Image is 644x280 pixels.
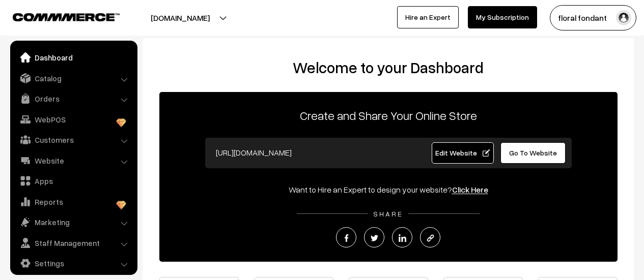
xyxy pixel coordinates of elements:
[550,5,636,30] button: floral fondant
[13,48,134,67] a: Dashboard
[616,10,631,25] img: user
[13,13,120,21] img: COMMMERCE
[13,10,102,22] a: COMMMERCE
[435,148,490,157] span: Edit Website
[13,193,134,211] a: Reports
[159,183,618,196] div: Want to Hire an Expert to design your website?
[509,148,557,157] span: Go To Website
[452,184,488,195] a: Click Here
[153,58,624,77] h2: Welcome to your Dashboard
[115,5,245,30] button: [DOMAIN_NAME]
[432,142,494,164] a: Edit Website
[13,213,134,231] a: Marketing
[13,234,134,252] a: Staff Management
[13,89,134,108] a: Orders
[13,69,134,87] a: Catalog
[13,151,134,170] a: Website
[368,209,408,218] span: SHARE
[13,254,134,272] a: Settings
[468,6,537,28] a: My Subscription
[397,6,459,28] a: Hire an Expert
[159,106,618,125] p: Create and Share Your Online Store
[13,110,134,129] a: WebPOS
[13,131,134,149] a: Customers
[500,142,566,164] a: Go To Website
[13,172,134,190] a: Apps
